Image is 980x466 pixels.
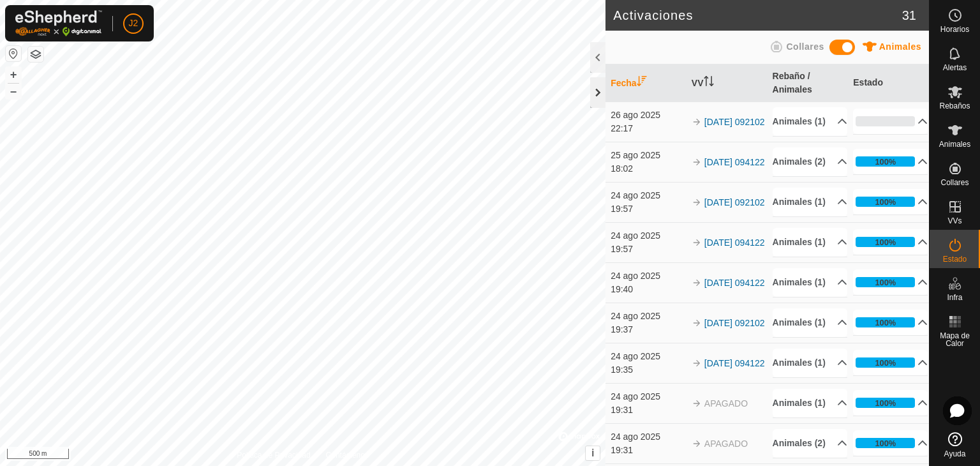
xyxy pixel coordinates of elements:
button: i [586,446,600,460]
button: Restablecer Mapa [6,46,21,61]
div: 19:40 [611,283,685,296]
th: Estado [848,64,929,102]
div: 100% [875,437,896,449]
a: [DATE] 094122 [704,278,765,288]
p-accordion-header: Animales (2) [773,429,847,458]
span: Animales [879,41,921,52]
a: [DATE] 092102 [704,318,765,328]
p-accordion-header: 100% [853,229,928,255]
p-accordion-header: Animales (1) [773,268,847,297]
div: 26 ago 2025 [611,109,685,122]
span: APAGADO [704,398,748,409]
div: 24 ago 2025 [611,430,685,444]
p-accordion-header: Animales (2) [773,147,847,176]
span: Collares [940,179,969,186]
h2: Activaciones [613,8,902,23]
th: Fecha [605,64,687,102]
th: Rebaño / Animales [768,64,849,102]
img: arrow [692,157,702,167]
span: Estado [943,255,967,263]
p-accordion-header: 100% [853,269,928,295]
p-accordion-header: Animales (1) [773,188,847,216]
a: Contáctenos [326,449,369,461]
img: arrow [692,117,702,127]
div: 24 ago 2025 [611,269,685,283]
span: Mapa de Calor [933,332,977,347]
span: Rebaños [939,102,970,110]
p-accordion-header: Animales (1) [773,389,847,417]
img: arrow [692,318,702,328]
div: 18:02 [611,162,685,176]
img: arrow [692,398,702,409]
span: Horarios [940,26,969,33]
div: 100% [875,156,896,168]
button: + [6,67,21,82]
div: 100% [875,397,896,409]
div: 24 ago 2025 [611,310,685,323]
p-accordion-header: 100% [853,189,928,214]
p-accordion-header: 100% [853,310,928,335]
div: 19:31 [611,444,685,457]
div: 100% [856,357,915,368]
span: J2 [129,17,138,30]
img: arrow [692,358,702,368]
img: arrow [692,197,702,207]
div: 19:57 [611,243,685,256]
div: 24 ago 2025 [611,189,685,202]
a: [DATE] 094122 [704,157,765,167]
div: 100% [875,357,896,369]
span: Alertas [943,64,967,71]
img: Logo Gallagher [15,10,102,36]
div: 19:35 [611,363,685,377]
span: Infra [947,294,962,301]
div: 0% [856,116,915,126]
p-accordion-header: 100% [853,430,928,456]
span: Animales [939,140,970,148]
p-accordion-header: Animales (1) [773,107,847,136]
p-sorticon: Activar para ordenar [637,78,647,88]
span: APAGADO [704,439,748,449]
a: Ayuda [930,427,980,463]
a: [DATE] 094122 [704,358,765,368]
div: 19:57 [611,202,685,216]
span: Collares [786,41,824,52]
img: arrow [692,278,702,288]
p-sorticon: Activar para ordenar [704,78,714,88]
button: – [6,84,21,99]
div: 19:37 [611,323,685,336]
div: 24 ago 2025 [611,350,685,363]
div: 100% [856,237,915,247]
a: [DATE] 092102 [704,197,765,207]
div: 22:17 [611,122,685,135]
div: 100% [856,438,915,448]
a: [DATE] 092102 [704,117,765,127]
p-accordion-header: 0% [853,109,928,134]
p-accordion-header: Animales (1) [773,349,847,377]
div: 100% [856,156,915,167]
div: 24 ago 2025 [611,229,685,243]
div: 100% [875,317,896,329]
div: 100% [856,277,915,287]
div: 25 ago 2025 [611,149,685,162]
p-accordion-header: Animales (1) [773,308,847,337]
div: 100% [875,276,896,289]
a: [DATE] 094122 [704,237,765,248]
div: 100% [856,317,915,327]
div: 100% [875,196,896,208]
p-accordion-header: Animales (1) [773,228,847,257]
div: 19:31 [611,403,685,417]
a: Política de Privacidad [237,449,310,461]
p-accordion-header: 100% [853,390,928,416]
span: i [591,447,594,458]
th: VV [687,64,768,102]
img: arrow [692,439,702,449]
span: Ayuda [944,450,966,458]
span: VVs [947,217,961,225]
div: 24 ago 2025 [611,390,685,403]
p-accordion-header: 100% [853,149,928,174]
span: 31 [902,6,916,25]
div: 100% [856,398,915,408]
img: arrow [692,237,702,248]
div: 100% [875,236,896,248]
p-accordion-header: 100% [853,350,928,375]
